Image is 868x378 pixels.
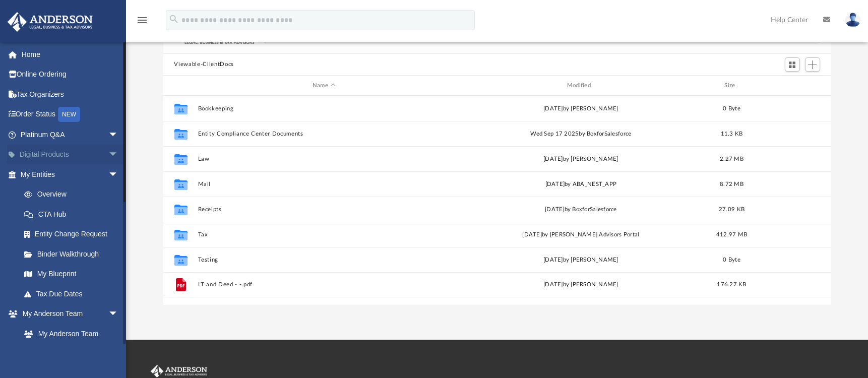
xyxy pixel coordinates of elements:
a: Binder Walkthrough [14,244,134,264]
span: 8.72 MB [720,181,743,187]
div: [DATE] by [PERSON_NAME] [455,104,707,113]
div: NEW [58,107,80,122]
span: arrow_drop_down [108,145,129,165]
a: Tax Organizers [7,84,134,104]
span: 412.97 MB [716,232,747,237]
a: Digital Productsarrow_drop_down [7,145,134,165]
a: Entity Change Request [14,224,134,244]
button: LT and Deed - -.pdf [198,282,450,288]
a: My Blueprint [14,264,129,284]
button: Testing [198,257,450,263]
a: Order StatusNEW [7,104,134,125]
a: Tax Due Dates [14,284,134,304]
button: Law [198,156,450,162]
button: Mail [198,181,450,187]
span: 11.3 KB [720,131,742,137]
div: [DATE] by [PERSON_NAME] [455,256,707,265]
div: Size [711,81,752,90]
span: arrow_drop_down [108,304,129,325]
span: 0 Byte [723,106,740,111]
span: 27.09 KB [719,207,745,212]
button: Bookkeeping [198,105,450,112]
div: id [756,81,827,90]
i: search [168,14,179,25]
a: Anderson System [14,344,129,364]
img: Anderson Advisors Platinum Portal [149,365,209,378]
a: Overview [14,184,134,205]
a: Online Ordering [7,65,134,85]
div: [DATE] by [PERSON_NAME] Advisors Portal [455,230,707,239]
div: [DATE] by [PERSON_NAME] [455,155,707,164]
span: 0 Byte [723,257,740,263]
a: CTA Hub [14,204,134,224]
a: My Anderson Team [14,324,123,344]
div: grid [163,96,831,304]
div: Modified [454,81,707,90]
a: My Entitiesarrow_drop_down [7,164,134,184]
button: Switch to Grid View [785,57,800,72]
i: menu [136,14,148,26]
a: Platinum Q&Aarrow_drop_down [7,124,134,145]
img: Anderson Advisors Platinum Portal [5,12,96,32]
span: 2.27 MB [720,156,743,162]
span: 176.27 KB [717,282,746,288]
div: [DATE] by ABA_NEST_APP [455,180,707,189]
div: id [167,81,193,90]
button: Tax [198,231,450,238]
button: Receipts [198,206,450,213]
div: Name [197,81,450,90]
button: Add [805,57,820,72]
a: My Anderson Teamarrow_drop_down [7,304,129,324]
div: [DATE] by [PERSON_NAME] [455,281,707,290]
button: Entity Compliance Center Documents [198,131,450,137]
button: Viewable-ClientDocs [174,60,233,69]
div: [DATE] by BoxforSalesforce [455,205,707,214]
a: menu [136,19,148,26]
span: arrow_drop_down [108,124,129,145]
img: User Pic [845,13,860,27]
div: Wed Sep 17 2025 by BoxforSalesforce [455,130,707,139]
a: Home [7,44,134,65]
span: arrow_drop_down [108,164,129,185]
